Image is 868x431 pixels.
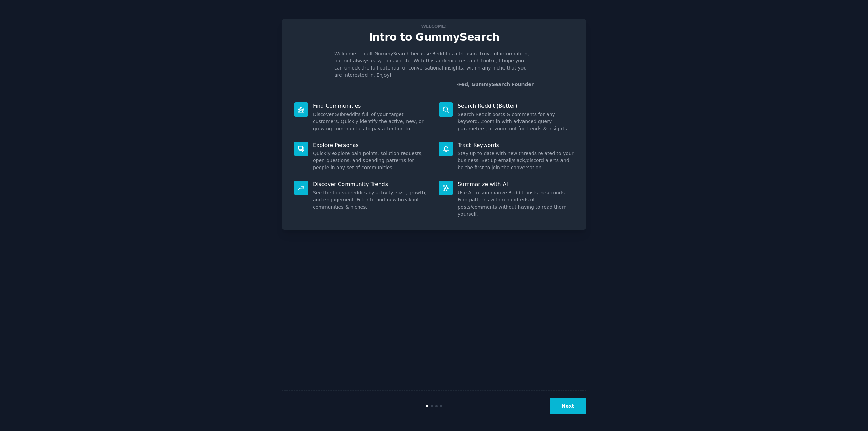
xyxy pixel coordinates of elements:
p: Intro to GummySearch [289,31,579,43]
dd: See the top subreddits by activity, size, growth, and engagement. Filter to find new breakout com... [313,189,429,211]
div: - [456,81,534,88]
p: Summarize with AI [458,181,574,188]
p: Welcome! I built GummySearch because Reddit is a treasure trove of information, but not always ea... [334,50,534,79]
dd: Use AI to summarize Reddit posts in seconds. Find patterns within hundreds of posts/comments with... [458,189,574,218]
dd: Stay up to date with new threads related to your business. Set up email/slack/discord alerts and ... [458,150,574,171]
button: Next [550,398,586,414]
p: Track Keywords [458,142,574,149]
dd: Quickly explore pain points, solution requests, open questions, and spending patterns for people ... [313,150,429,171]
dd: Search Reddit posts & comments for any keyword. Zoom in with advanced query parameters, or zoom o... [458,111,574,132]
p: Search Reddit (Better) [458,102,574,110]
a: Fed, GummySearch Founder [458,82,534,87]
p: Explore Personas [313,142,429,149]
p: Find Communities [313,102,429,110]
p: Discover Community Trends [313,181,429,188]
dd: Discover Subreddits full of your target customers. Quickly identify the active, new, or growing c... [313,111,429,132]
span: Welcome! [420,23,448,30]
